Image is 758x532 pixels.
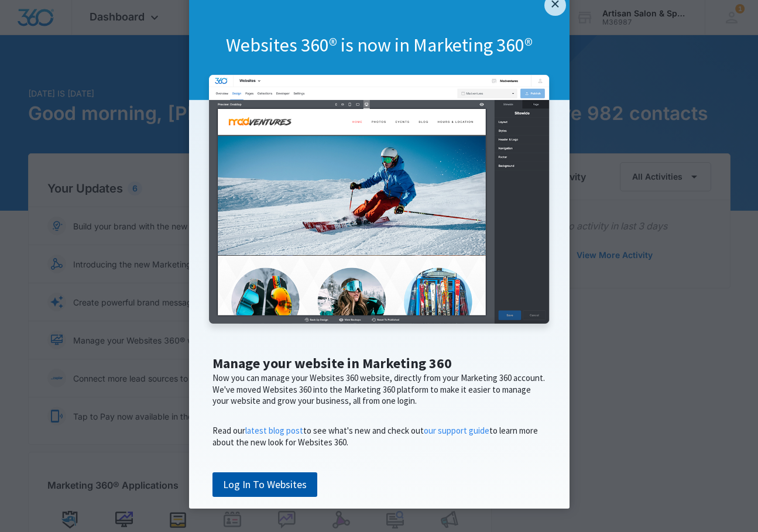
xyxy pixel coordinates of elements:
span: Manage your website in Marketing 360 [212,354,452,372]
h1: Websites 360® is now in Marketing 360® [189,33,570,58]
a: Log In To Websites [212,472,317,497]
span: Now you can manage your Websites 360 website, directly from your Marketing 360 account. We've mov... [212,372,545,406]
a: latest blog post [245,425,303,436]
span: Read our to see what's new and check out to learn more about the new look for Websites 360. [212,425,538,448]
a: our support guide [424,425,489,436]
